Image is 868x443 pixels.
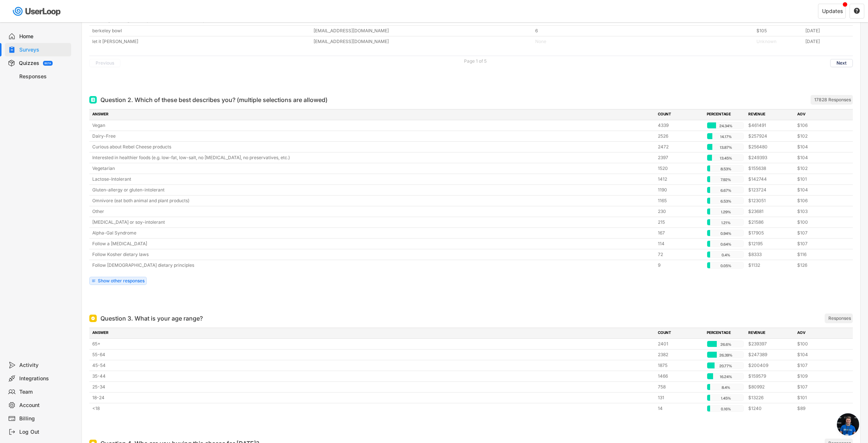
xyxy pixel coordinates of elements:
[658,405,702,412] div: 14
[797,219,842,226] div: $100
[709,384,743,391] div: 8.4%
[709,252,743,258] div: 0.4%
[748,187,793,193] div: $123724
[658,176,702,183] div: 1412
[658,230,702,236] div: 167
[91,98,95,102] img: Multi Select
[709,406,743,412] div: 0.16%
[709,209,743,215] div: 1.29%
[658,240,702,247] div: 114
[92,27,309,34] div: berkeley bowl
[535,38,752,45] div: None
[92,394,653,401] div: 18-24
[814,97,851,103] div: 17828 Responses
[92,154,653,161] div: Interested in healthier foods (e.g. low-fat, low-salt, no [MEDICAL_DATA], no preservatives, etc.)
[748,230,793,236] div: $17905
[709,262,743,269] div: 0.05%
[658,111,702,118] div: COUNT
[709,144,743,151] div: 13.87%
[658,154,702,161] div: 2397
[19,60,39,67] div: Quizzes
[709,352,743,358] div: 26.39%
[797,330,842,337] div: AOV
[92,405,653,412] div: <18
[98,279,145,283] div: Show other responses
[92,362,653,369] div: 45-54
[92,197,653,204] div: Omnivore (eat both animal and plant products)
[709,198,743,204] div: 6.53%
[748,405,793,412] div: $1240
[797,384,842,390] div: $107
[797,197,842,204] div: $106
[19,375,68,382] div: Integrations
[92,251,653,258] div: Follow Kosher dietary laws
[658,165,702,172] div: 1520
[658,394,702,401] div: 131
[658,384,702,390] div: 758
[830,59,853,67] button: Next
[709,373,743,380] div: 16.24%
[44,62,51,65] div: BETA
[92,330,653,337] div: ANSWER
[837,413,859,436] div: Open chat
[709,230,743,237] div: 0.94%
[748,351,793,358] div: $247389
[756,38,801,45] div: Unknown
[797,208,842,215] div: $103
[709,133,743,140] div: 14.17%
[709,122,743,129] div: 24.34%
[19,415,68,422] div: Billing
[709,219,743,226] div: 1.21%
[92,111,653,118] div: ANSWER
[709,395,743,401] div: 1.45%
[756,27,801,34] div: $105
[92,187,653,193] div: Gluten-allergy or gluten-intolerant
[748,154,793,161] div: $249393
[854,8,860,14] button: 
[797,230,842,236] div: $107
[797,122,842,129] div: $106
[11,4,63,19] img: userloop-logo-01.svg
[89,59,120,67] button: Previous
[709,165,743,172] div: 8.53%
[19,73,68,80] div: Responses
[535,27,752,34] div: 6
[658,262,702,269] div: 9
[709,155,743,161] div: 13.45%
[748,111,793,118] div: REVENUE
[92,122,653,129] div: Vegan
[709,362,743,369] div: 20.77%
[658,133,702,140] div: 2526
[658,219,702,226] div: 215
[92,351,653,358] div: 55-64
[92,341,653,347] div: 65+
[92,208,653,215] div: Other
[854,7,860,14] text: 
[748,122,793,129] div: $461491
[828,315,851,321] div: Responses
[748,362,793,369] div: $200409
[748,251,793,258] div: $8333
[797,373,842,380] div: $109
[748,144,793,150] div: $256480
[748,341,793,347] div: $239397
[100,95,328,104] div: Question 2. Which of these best describes you? (multiple selections are allowed)
[797,351,842,358] div: $104
[92,38,309,45] div: let it [PERSON_NAME]
[658,330,702,337] div: COUNT
[19,33,68,40] div: Home
[19,46,68,53] div: Surveys
[748,384,793,390] div: $80992
[92,262,653,269] div: Follow [DEMOGRAPHIC_DATA] dietary principles
[658,251,702,258] div: 72
[92,230,653,236] div: Alpha-Gal Syndrome
[709,341,743,348] div: 26.6%
[797,341,842,347] div: $100
[709,187,743,194] div: 6.67%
